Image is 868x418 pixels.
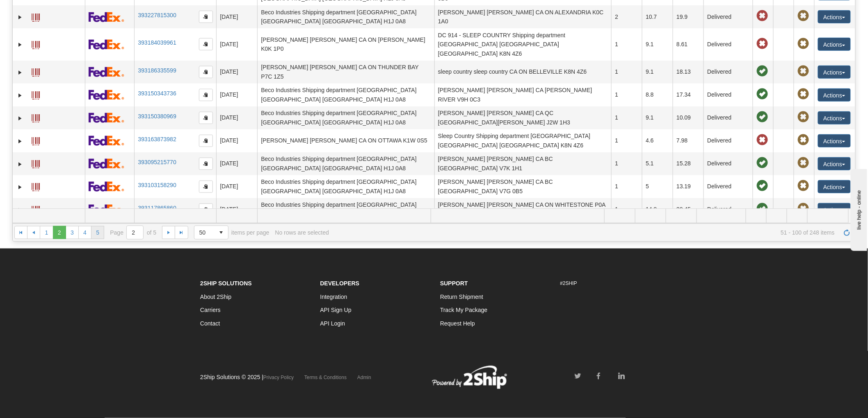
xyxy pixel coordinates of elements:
[216,28,257,60] td: [DATE]
[704,84,753,106] td: Delivered
[263,375,294,380] a: Privacy Policy
[434,198,612,221] td: [PERSON_NAME] [PERSON_NAME] CA ON WHITESTONE P0A 1G0
[704,152,753,175] td: Delivered
[673,129,704,152] td: 7.98
[199,181,213,193] button: Copy to clipboard
[216,129,257,152] td: [DATE]
[841,226,854,239] a: Refresh
[138,39,176,46] a: 393184039961
[32,111,40,124] a: Label
[175,226,188,239] a: Go to the last page
[91,226,104,239] a: 5
[216,198,257,221] td: [DATE]
[756,38,768,50] span: Late
[756,111,768,123] span: On time
[704,129,753,152] td: Delivered
[704,106,753,129] td: Delivered
[16,91,24,99] a: Expand
[797,203,809,215] span: Pickup Not Assigned
[216,84,257,106] td: [DATE]
[89,181,124,192] img: 2 - FedEx Express®
[216,152,257,175] td: [DATE]
[673,175,704,198] td: 13.19
[200,320,220,327] a: Contact
[200,307,221,313] a: Carriers
[138,136,176,142] a: 393163873982
[27,226,40,239] a: Go to the previous page
[440,294,483,300] a: Return Shipment
[642,84,673,106] td: 8.8
[440,280,468,287] strong: Support
[89,12,124,22] img: 2 - FedEx Express®
[434,175,612,198] td: [PERSON_NAME] [PERSON_NAME] CA BC [GEOGRAPHIC_DATA] V7G 0B5
[756,10,768,22] span: Late
[110,226,156,240] span: Page of 5
[434,106,612,129] td: [PERSON_NAME] [PERSON_NAME] CA QC [GEOGRAPHIC_DATA][PERSON_NAME] J2W 1H3
[320,307,352,313] a: API Sign Up
[673,152,704,175] td: 15.28
[257,61,434,84] td: [PERSON_NAME] [PERSON_NAME] CA ON THUNDER BAY P7C 1Z5
[818,88,851,102] button: Actions
[849,167,867,251] iframe: chat widget
[257,175,434,198] td: Beco Industries Shipping department [GEOGRAPHIC_DATA] [GEOGRAPHIC_DATA] [GEOGRAPHIC_DATA] H1J 0A8
[138,12,176,18] a: 393227815300
[199,38,213,50] button: Copy to clipboard
[704,175,753,198] td: Delivered
[320,320,345,327] a: API Login
[6,7,76,13] div: live help - online
[673,106,704,129] td: 10.09
[642,175,673,198] td: 5
[797,157,809,169] span: Pickup Not Assigned
[216,175,257,198] td: [DATE]
[797,180,809,192] span: Pickup Not Assigned
[434,5,612,28] td: [PERSON_NAME] [PERSON_NAME] CA ON ALEXANDRIA K0C 1A0
[199,112,213,124] button: Copy to clipboard
[434,61,612,84] td: sleep country sleep country CA ON BELLEVILLE K8N 4Z6
[162,226,175,239] a: Go to the next page
[89,113,124,123] img: 2 - FedEx Express®
[200,280,252,287] strong: 2Ship Solutions
[199,135,213,147] button: Copy to clipboard
[818,180,851,193] button: Actions
[16,160,24,168] a: Expand
[818,66,851,79] button: Actions
[78,226,91,239] a: 4
[357,375,371,380] a: Admin
[797,66,809,77] span: Pickup Not Assigned
[89,39,124,50] img: 2 - FedEx Express®
[199,66,213,78] button: Copy to clipboard
[127,226,143,239] input: Page 2
[138,159,176,165] a: 393095215770
[673,28,704,60] td: 8.61
[216,5,257,28] td: [DATE]
[89,204,124,215] img: 2 - FedEx Express®
[16,183,24,191] a: Expand
[818,10,851,23] button: Actions
[32,179,40,192] a: Label
[673,84,704,106] td: 17.34
[818,157,851,170] button: Actions
[199,89,213,101] button: Copy to clipboard
[704,61,753,84] td: Delivered
[200,294,231,300] a: About 2Ship
[818,38,851,51] button: Actions
[440,307,487,313] a: Track My Package
[560,281,668,286] h6: #2SHIP
[216,106,257,129] td: [DATE]
[32,65,40,78] a: Label
[53,226,66,239] span: Page 2
[673,61,704,84] td: 18.13
[673,198,704,221] td: 20.45
[16,114,24,122] a: Expand
[16,137,24,145] a: Expand
[16,206,24,214] a: Expand
[257,5,434,28] td: Beco Industries Shipping department [GEOGRAPHIC_DATA] [GEOGRAPHIC_DATA] [GEOGRAPHIC_DATA] H1J 0A8
[199,203,213,216] button: Copy to clipboard
[611,61,642,84] td: 1
[257,106,434,129] td: Beco Industries Shipping department [GEOGRAPHIC_DATA] [GEOGRAPHIC_DATA] [GEOGRAPHIC_DATA] H1J 0A8
[138,182,176,188] a: 393103158290
[138,113,176,120] a: 393150380969
[199,228,210,237] span: 50
[199,11,213,23] button: Copy to clipboard
[320,294,347,300] a: Integration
